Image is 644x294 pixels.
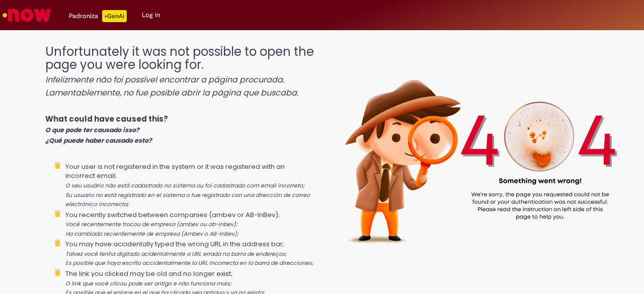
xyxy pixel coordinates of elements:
i: O seu usuário não está cadastrado no sistema ou foi cadastrado com email incorreto; [65,182,304,189]
img: ServiceNow [1,5,53,25]
li: You recently switched between companies (ambev or AB-InBev); [65,209,315,239]
div: Padroniza [69,10,127,22]
i: ¿Qué puede haber causado esto? [45,136,152,145]
li: Your user is not registered in the system or it was registered with an incorrect email; [65,161,315,209]
i: Es posible que haya escrito accidentalmente la URL incorrecta en la barra de direcciones; [65,259,313,267]
li: You may have accidentally typed the wrong URL in the address bar; [65,238,315,268]
i: O que pode ter causado isso? [45,126,139,134]
i: Infelizmente não foi possível encontrar a página procurada. [45,74,284,85]
i: Você recentemente trocou de empresa (ambev ou ab-inbev); [65,221,237,228]
i: Talvez você tenha digitado acidentalmente a URL errada na barra de endereços; [65,250,287,258]
p: +GenAi [102,10,127,22]
i: Lamentablemente, no fue posible abrir la página que buscaba. [45,87,298,99]
h1: Unfortunately it was not possible to open the page you were looking for. [45,45,315,99]
i: O link que você clicou pode ser antigo e não funciona mais; [65,280,231,287]
i: Su usuario no está registrado en el sistema o fue registrado con una dirección de correo electrón... [65,191,310,209]
i: Ha cambiado recientemente de empresa (Ambev o AB-InBev); [65,230,238,238]
img: 404_ambev_new.png [314,35,644,265]
p: What could have caused this? [45,114,315,146]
